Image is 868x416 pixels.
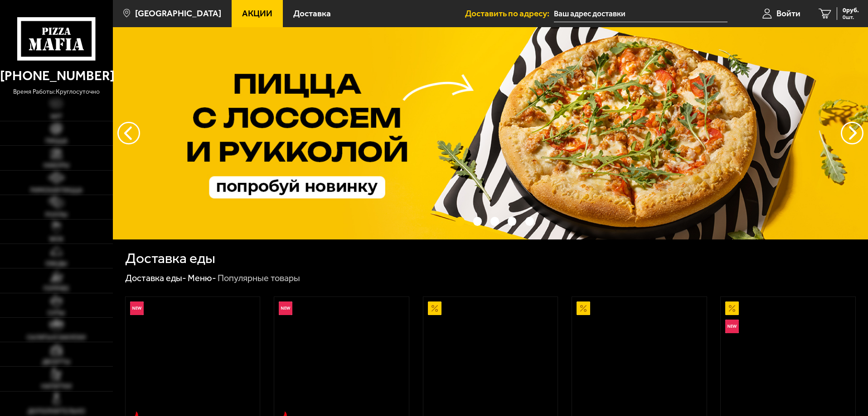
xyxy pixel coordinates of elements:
[218,273,300,284] div: Популярные товары
[49,236,63,243] span: WOK
[279,301,292,315] img: Новинка
[41,383,72,390] span: Напитки
[841,122,863,144] button: предыдущий
[45,212,68,218] span: Роллы
[525,217,534,225] button: точки переключения
[473,217,482,225] button: точки переключения
[554,5,727,22] input: Ваш адрес доставки
[843,14,859,20] span: 0 шт.
[28,408,85,415] span: Дополнительно
[508,217,516,225] button: точки переключения
[27,335,86,341] span: Салаты и закуски
[135,9,221,18] span: [GEOGRAPHIC_DATA]
[48,310,65,316] span: Супы
[130,301,144,315] img: Новинка
[117,122,140,144] button: следующий
[293,9,331,18] span: Доставка
[45,261,67,267] span: Обеды
[42,359,70,365] span: Десерты
[125,251,215,266] h1: Доставка еды
[843,7,859,14] span: 0 руб.
[125,273,186,283] a: Доставка еды-
[725,320,739,333] img: Новинка
[44,163,69,169] span: Наборы
[490,217,499,225] button: точки переключения
[30,187,82,194] span: Римская пицца
[725,301,739,315] img: Акционный
[45,138,68,144] span: Пицца
[428,301,441,315] img: Акционный
[188,273,216,283] a: Меню-
[577,301,590,315] img: Акционный
[44,286,69,292] span: Горячее
[456,217,464,225] button: точки переключения
[242,9,272,18] span: Акции
[465,9,554,18] span: Доставить по адресу:
[50,114,63,120] span: Хит
[776,9,800,18] span: Войти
